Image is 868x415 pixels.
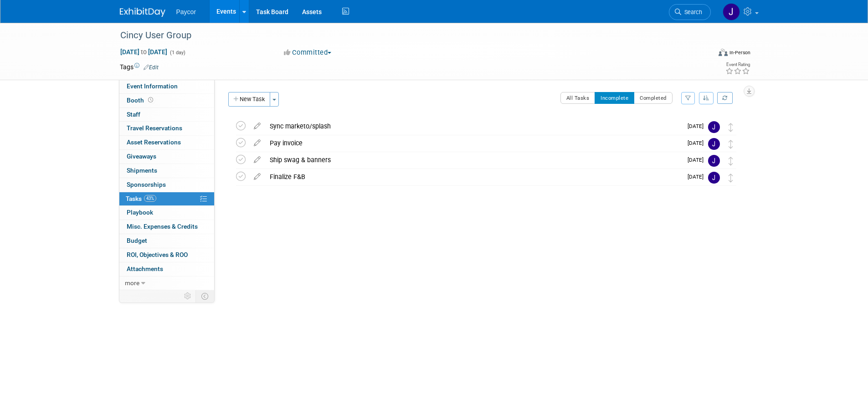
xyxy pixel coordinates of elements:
[265,118,682,134] div: Sync marketo/splash
[729,174,733,182] i: Move task
[127,265,163,272] span: Attachments
[249,139,265,147] a: edit
[723,3,740,20] img: Jenny Campbell
[127,82,178,90] span: Event Information
[195,290,214,302] td: Toggle Event Tabs
[265,152,682,168] div: Ship swag & banners
[169,50,185,56] span: (1 day)
[681,9,702,15] span: Search
[139,48,148,56] span: to
[729,49,750,56] div: In-Person
[729,123,733,132] i: Move task
[119,192,214,206] a: Tasks43%
[180,290,196,302] td: Personalize Event Tab Strip
[119,108,214,122] a: Staff
[117,27,697,44] div: Cincy User Group
[708,121,720,133] img: Jenny Campbell
[146,97,155,103] span: Booth not reserved yet
[120,62,159,72] td: Tags
[708,155,720,167] img: Jenny Campbell
[119,136,214,149] a: Asset Reservations
[708,138,720,150] img: Jenny Campbell
[127,223,198,230] span: Misc. Expenses & Credits
[265,135,682,151] div: Pay invoice
[708,172,720,184] img: Jenny Campbell
[120,8,165,17] img: ExhibitDay
[120,48,168,56] span: [DATE] [DATE]
[127,124,182,132] span: Travel Reservations
[560,92,596,104] button: All Tasks
[634,92,673,104] button: Completed
[688,174,708,180] span: [DATE]
[688,157,708,163] span: [DATE]
[249,173,265,181] a: edit
[127,167,157,174] span: Shipments
[119,164,214,178] a: Shipments
[127,111,140,118] span: Staff
[281,48,335,57] button: Committed
[127,237,147,244] span: Budget
[265,169,682,184] div: Finalize F&B
[119,178,214,192] a: Sponsorships
[717,92,733,104] a: Refresh
[119,220,214,234] a: Misc. Expenses & Credits
[725,62,750,67] div: Event Rating
[228,92,270,107] button: New Task
[119,277,214,290] a: more
[127,181,166,188] span: Sponsorships
[144,195,156,202] span: 43%
[119,122,214,135] a: Travel Reservations
[176,8,196,15] span: Paycor
[249,156,265,164] a: edit
[127,209,153,216] span: Playbook
[119,94,214,108] a: Booth
[119,206,214,220] a: Playbook
[688,123,708,129] span: [DATE]
[657,47,751,61] div: Event Format
[119,262,214,276] a: Attachments
[729,157,733,165] i: Move task
[119,248,214,262] a: ROI, Objectives & ROO
[719,49,728,56] img: Format-Inperson.png
[127,97,155,104] span: Booth
[127,153,156,160] span: Giveaways
[125,279,139,287] span: more
[249,122,265,130] a: edit
[669,4,711,20] a: Search
[144,64,159,71] a: Edit
[595,92,634,104] button: Incomplete
[119,80,214,93] a: Event Information
[127,138,181,146] span: Asset Reservations
[126,195,156,202] span: Tasks
[688,140,708,146] span: [DATE]
[127,251,188,258] span: ROI, Objectives & ROO
[119,150,214,164] a: Giveaways
[729,140,733,149] i: Move task
[119,234,214,248] a: Budget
